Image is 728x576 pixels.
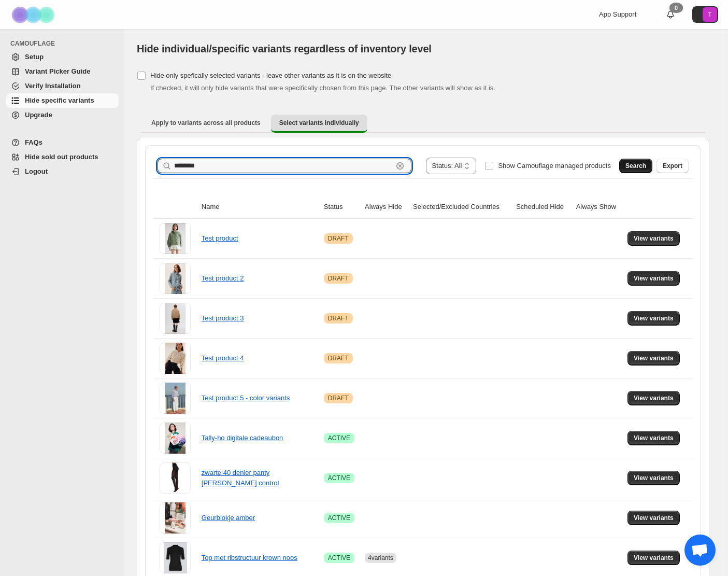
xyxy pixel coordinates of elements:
a: Open de chat [684,535,716,566]
button: Apply to variants across all products [143,115,269,131]
span: Select variants individually [279,119,359,127]
span: 4 variants [368,554,393,561]
span: View variants [634,554,674,562]
a: Test product 2 [202,274,244,282]
span: Search [625,162,646,170]
span: DRAFT [328,314,349,322]
span: DRAFT [328,234,349,243]
button: Export [656,159,689,173]
a: Setup [6,50,119,64]
span: Logout [25,167,48,175]
div: 0 [669,3,683,13]
span: App Support [599,10,636,18]
span: FAQs [25,138,42,146]
img: Camouflage [8,1,60,29]
span: DRAFT [328,274,349,283]
button: Clear [395,161,405,171]
a: zwarte 40 denier panty [PERSON_NAME] control [202,469,279,487]
th: Always Hide [362,195,410,219]
button: View variants [627,511,680,525]
span: View variants [634,234,674,243]
a: Test product 4 [202,354,244,362]
span: Hide individual/specific variants regardless of inventory level [137,43,432,54]
span: View variants [634,354,674,362]
a: FAQs [6,135,119,150]
th: Selected/Excluded Countries [410,195,513,219]
span: Hide specific variants [25,96,94,104]
a: Top met ribstructuur krown noos [202,554,297,561]
button: View variants [627,231,680,246]
a: Geurblokje amber [202,514,255,522]
span: View variants [634,314,674,322]
button: View variants [627,311,680,326]
th: Always Show [573,195,624,219]
span: ACTIVE [328,434,350,442]
button: View variants [627,271,680,286]
span: View variants [634,434,674,442]
text: T [708,11,712,18]
span: View variants [634,474,674,482]
span: ACTIVE [328,554,350,562]
span: Setup [25,53,44,61]
span: Avatar with initials T [703,7,717,22]
span: DRAFT [328,394,349,402]
span: Export [663,162,682,170]
span: If checked, it will only hide variants that were specifically chosen from this page. The other va... [150,84,495,92]
a: Hide specific variants [6,93,119,108]
span: ACTIVE [328,474,350,482]
span: DRAFT [328,354,349,362]
a: Upgrade [6,108,119,122]
a: 0 [665,9,676,20]
button: View variants [627,471,680,485]
span: View variants [634,274,674,283]
a: Test product 5 - color variants [202,394,290,402]
button: View variants [627,551,680,565]
a: Test product 3 [202,314,244,322]
span: Hide only spefically selected variants - leave other variants as it is on the website [150,72,391,79]
a: Tally-ho digitale cadeaubon [202,434,283,442]
button: Search [619,159,652,173]
th: Status [321,195,362,219]
span: Hide sold out products [25,153,98,161]
span: Upgrade [25,111,52,119]
th: Scheduled Hide [513,195,573,219]
a: Verify Installation [6,79,119,93]
span: Variant Picker Guide [25,67,90,75]
span: Verify Installation [25,82,81,90]
span: View variants [634,394,674,402]
button: View variants [627,391,680,405]
button: Avatar with initials T [692,6,718,23]
button: View variants [627,431,680,445]
span: ACTIVE [328,514,350,522]
a: Hide sold out products [6,150,119,164]
span: Apply to variants across all products [151,119,261,127]
a: Test product [202,234,238,242]
th: Name [198,195,321,219]
span: Show Camouflage managed products [498,162,611,170]
span: View variants [634,514,674,522]
a: Variant Picker Guide [6,64,119,79]
span: CAMOUFLAGE [10,39,119,48]
button: Select variants individually [271,115,367,133]
a: Logout [6,164,119,179]
button: View variants [627,351,680,366]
